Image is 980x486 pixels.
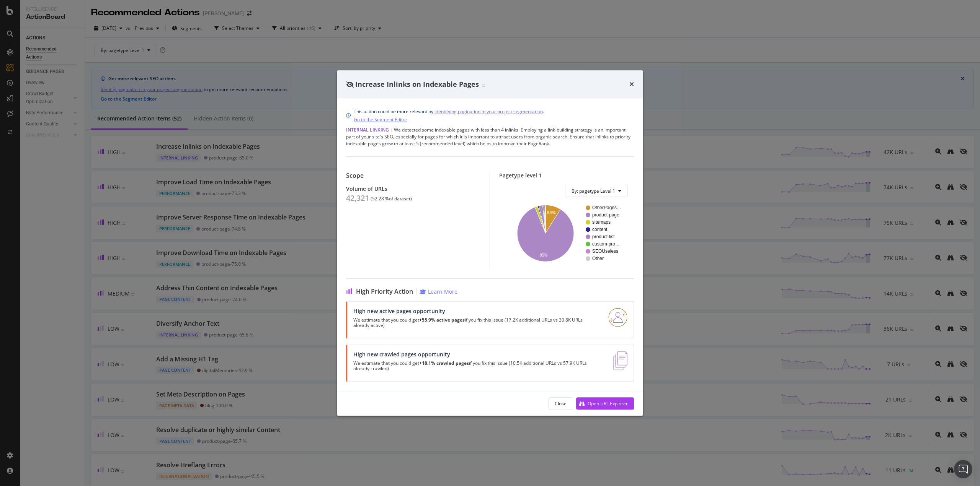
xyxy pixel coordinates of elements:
[428,288,457,295] div: Learn More
[592,234,615,240] text: product-list
[588,400,628,407] div: Open URL Explorer
[346,193,369,203] div: 42,321
[613,351,627,370] img: e5DMFwAAAABJRU5ErkJggg==
[592,249,618,254] text: SEOUseless
[346,172,480,179] div: Scope
[592,205,621,211] text: OtherPages…
[499,172,634,179] div: Pagetype level 1
[346,127,389,133] span: Internal Linking
[353,317,599,328] p: We estimate that you could get if you fix this issue (17.2K additional URLs vs 30.8K URLs already...
[355,80,479,89] span: Increase Inlinks on Indexable Pages
[592,227,608,232] text: content
[482,85,485,87] img: Equal
[434,107,543,115] a: identifying pagination in your project segmentation
[540,253,547,257] text: 85%
[592,256,604,262] text: Other
[420,288,457,295] a: Learn More
[356,288,413,295] span: High Priority Action
[565,185,628,197] button: By: pagetype Level 1
[346,185,480,192] div: Volume of URLs
[353,308,599,314] div: High new active pages opportunity
[354,107,544,124] div: This action could be more relevant by .
[346,127,634,147] div: We detected some indexable pages with less than 4 inlinks. Employing a link-building strategy is ...
[629,80,634,89] div: times
[346,107,634,124] div: info banner
[390,127,393,133] span: |
[354,115,407,124] a: Go to the Segment Editor
[592,242,620,247] text: custom-pro…
[353,361,604,371] p: We estimate that you could get if you fix this issue (10.5K additional URLs vs 57.9K URLs already...
[608,308,627,327] img: RO06QsNG.png
[371,196,412,202] div: ( 52.28 % of dataset )
[548,397,573,410] button: Close
[954,460,972,478] div: Open Intercom Messenger
[346,81,354,88] div: eye-slash
[353,351,604,358] div: High new crawled pages opportunity
[419,360,469,366] strong: +18.1% crawled pages
[592,220,611,225] text: sitemaps
[592,213,619,218] text: product-page
[555,400,567,407] div: Close
[572,188,615,194] span: By: pagetype Level 1
[419,317,465,323] strong: +55.9% active pages
[337,70,643,416] div: modal
[576,397,634,410] button: Open URL Explorer
[547,211,556,215] text: 8.9%
[505,203,628,263] svg: A chart.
